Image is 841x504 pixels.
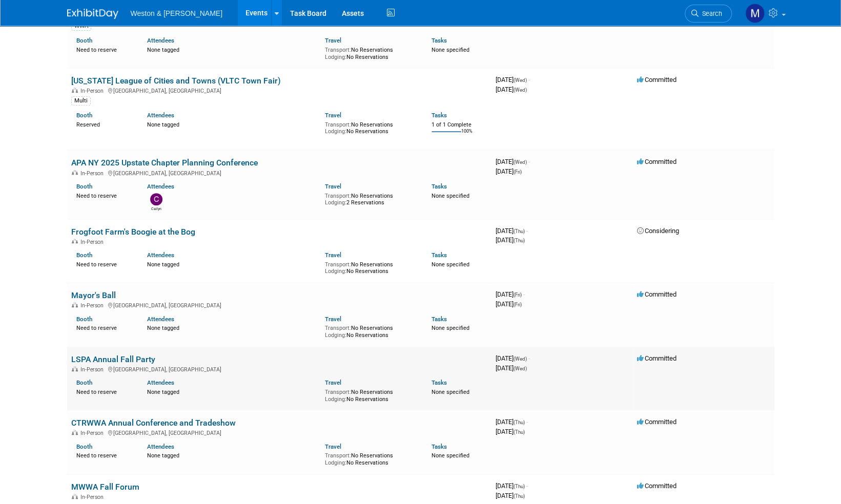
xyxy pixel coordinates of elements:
a: Booth [76,37,92,44]
span: In-Person [80,239,107,245]
span: Search [699,10,722,17]
span: [DATE] [496,418,528,426]
span: (Wed) [514,159,527,165]
a: Travel [325,316,341,323]
span: Lodging: [325,128,346,135]
a: Booth [76,443,92,450]
a: MWWA Fall Forum [71,482,139,492]
span: In-Person [80,430,107,436]
a: Attendees [147,443,174,450]
div: None tagged [147,387,317,396]
a: Booth [76,183,92,190]
img: In-Person Event [72,302,78,307]
span: None specified [432,452,469,459]
span: [DATE] [496,76,530,83]
a: Tasks [432,379,447,386]
img: ExhibitDay [67,9,118,19]
span: Transport: [325,325,351,331]
span: In-Person [80,366,107,373]
div: Need to reserve [76,259,132,268]
span: Transport: [325,261,351,268]
div: [GEOGRAPHIC_DATA], [GEOGRAPHIC_DATA] [71,301,487,309]
div: 1 of 1 Complete [432,121,487,129]
a: APA NY 2025 Upstate Chapter Planning Conference [71,158,258,167]
div: No Reservations No Reservations [325,119,416,135]
img: Cailyn Locci [150,193,162,205]
span: Committed [637,290,676,298]
span: In-Person [80,170,107,177]
span: [DATE] [496,236,525,244]
div: [GEOGRAPHIC_DATA], [GEOGRAPHIC_DATA] [71,365,487,373]
span: None specified [432,325,469,331]
span: Weston & [PERSON_NAME] [131,9,222,17]
span: Committed [637,482,676,490]
span: [DATE] [496,428,525,435]
span: - [528,354,530,362]
span: Transport: [325,389,351,395]
span: - [523,290,525,298]
span: Lodging: [325,332,346,339]
img: Mary Ann Trujillo [745,4,765,23]
span: None specified [432,261,469,268]
span: - [526,418,528,426]
div: No Reservations 2 Reservations [325,191,416,206]
span: Lodging: [325,268,346,275]
a: Tasks [432,183,447,190]
span: (Thu) [514,228,525,234]
img: In-Person Event [72,494,78,499]
div: None tagged [147,45,317,54]
span: (Wed) [514,77,527,83]
a: Attendees [147,183,174,190]
div: Reserved [76,119,132,129]
span: Lodging: [325,459,346,466]
span: In-Person [80,88,107,94]
span: [DATE] [496,167,522,175]
span: [DATE] [496,300,522,308]
a: Travel [325,251,341,259]
a: Tasks [432,316,447,323]
span: (Thu) [514,238,525,243]
span: Lodging: [325,199,346,206]
div: Need to reserve [76,450,132,459]
span: (Thu) [514,484,525,489]
div: [GEOGRAPHIC_DATA], [GEOGRAPHIC_DATA] [71,86,487,94]
a: LSPA Annual Fall Party [71,354,155,364]
span: Transport: [325,193,351,199]
a: Travel [325,37,341,44]
a: CTRWWA Annual Conference and Tradeshow [71,418,236,428]
span: (Thu) [514,493,525,499]
span: [DATE] [496,227,528,235]
a: Mayor's Ball [71,290,116,300]
a: Booth [76,379,92,386]
span: (Fri) [514,302,522,307]
span: - [528,76,530,83]
span: Considering [637,227,679,235]
div: None tagged [147,119,317,129]
div: Need to reserve [76,45,132,54]
img: In-Person Event [72,170,78,175]
div: Cailyn Locci [150,205,162,212]
div: [GEOGRAPHIC_DATA], [GEOGRAPHIC_DATA] [71,428,487,436]
span: (Thu) [514,419,525,425]
div: Need to reserve [76,191,132,200]
span: [DATE] [496,482,528,490]
a: Frogfoot Farm's Boogie at the Bog [71,227,195,237]
a: Attendees [147,379,174,386]
span: Committed [637,158,676,165]
a: Travel [325,183,341,190]
a: Attendees [147,37,174,44]
div: [GEOGRAPHIC_DATA], [GEOGRAPHIC_DATA] [71,169,487,177]
a: Booth [76,316,92,323]
span: Transport: [325,47,351,53]
span: (Fri) [514,169,522,175]
span: (Fri) [514,292,522,298]
a: Travel [325,379,341,386]
span: Transport: [325,452,351,459]
span: - [528,158,530,165]
div: Need to reserve [76,387,132,396]
span: Committed [637,418,676,426]
span: - [526,482,528,490]
a: Tasks [432,443,447,450]
a: Travel [325,443,341,450]
span: None specified [432,193,469,199]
